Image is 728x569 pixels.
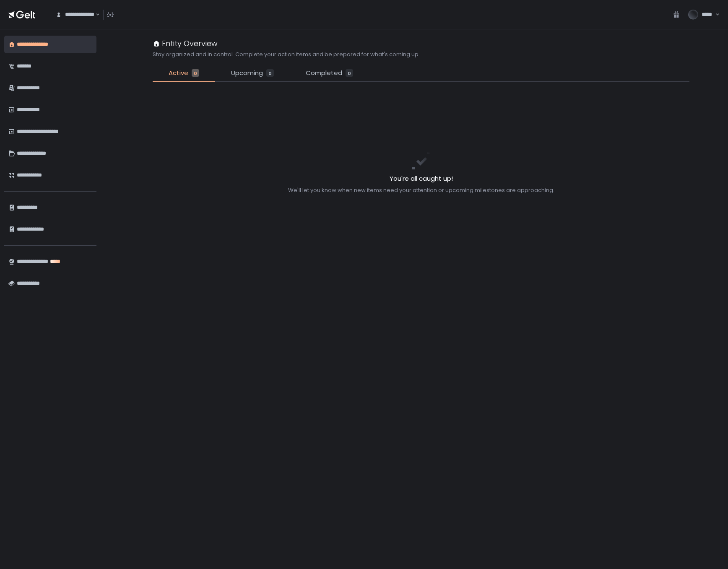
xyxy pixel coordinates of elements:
span: Completed [306,68,342,78]
div: 0 [346,69,353,77]
h2: Stay organized and in control. Complete your action items and be prepared for what's coming up. [153,51,420,58]
h2: You're all caught up! [288,174,554,184]
input: Search for option [94,10,95,19]
div: Search for option [50,6,100,23]
span: Active [169,68,188,78]
span: Upcoming [231,68,263,78]
div: 0 [266,69,274,77]
div: Entity Overview [153,38,218,49]
div: 0 [192,69,199,77]
div: We'll let you know when new items need your attention or upcoming milestones are approaching. [288,187,554,194]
